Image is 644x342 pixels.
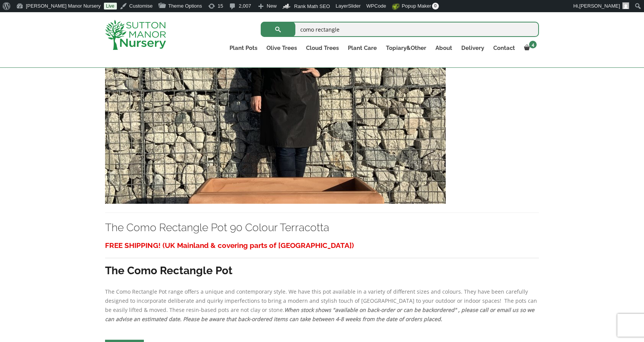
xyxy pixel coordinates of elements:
a: Delivery [457,43,489,53]
span: Rank Math SEO [294,3,330,9]
a: 4 [520,43,539,53]
a: Plant Care [343,43,381,53]
img: The Como Rectangle Pot 90 Colour Terracotta - IMG 8387 [105,40,446,204]
img: logo [105,20,166,50]
span: 4 [529,41,537,48]
input: Search... [261,22,539,37]
em: When stock shows "available on back-order or can be backordered" , please call or email us so we ... [105,306,534,323]
span: 0 [432,3,439,10]
h3: FREE SHIPPING! (UK Mainland & covering parts of [GEOGRAPHIC_DATA]) [105,238,539,253]
div: The Como Rectangle Pot range offers a unique and contemporary style. We have this pot available i... [105,238,539,324]
span: [PERSON_NAME] [579,3,620,9]
a: Contact [489,43,520,53]
a: Olive Trees [262,43,301,53]
a: Plant Pots [225,43,262,53]
a: About [431,43,457,53]
strong: The Como Rectangle Pot [105,264,233,277]
a: Cloud Trees [301,43,343,53]
a: Live [104,3,117,10]
a: The Como Rectangle Pot 90 Colour Terracotta [105,118,446,125]
a: Topiary&Other [381,43,431,53]
a: The Como Rectangle Pot 90 Colour Terracotta [105,221,329,234]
